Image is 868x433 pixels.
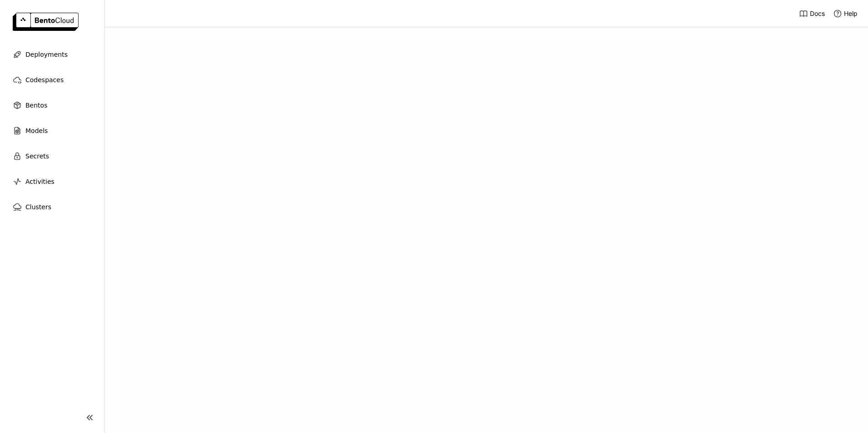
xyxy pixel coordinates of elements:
[844,10,858,18] span: Help
[25,125,48,136] span: Models
[810,10,825,18] span: Docs
[799,9,825,18] a: Docs
[13,13,79,31] img: logo
[7,198,97,216] a: Clusters
[25,151,49,162] span: Secrets
[25,176,54,187] span: Activities
[25,74,64,85] span: Codespaces
[7,96,97,114] a: Bentos
[833,9,858,18] div: Help
[7,172,97,191] a: Activities
[25,49,68,60] span: Deployments
[25,100,47,111] span: Bentos
[7,122,97,140] a: Models
[25,202,51,212] span: Clusters
[7,147,97,165] a: Secrets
